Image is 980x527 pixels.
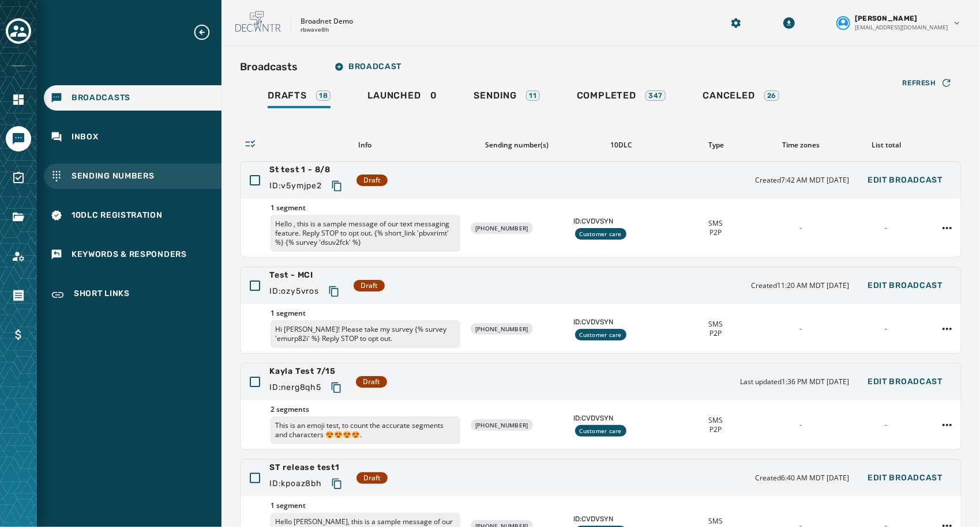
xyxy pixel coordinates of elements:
[693,84,788,111] a: Canceled26
[269,270,344,281] span: Test - MCI
[335,62,401,71] span: Broadcast
[868,377,943,386] span: Edit Broadcast
[6,204,31,230] a: Navigate to Files
[471,323,533,335] div: [PHONE_NUMBER]
[271,215,460,252] p: Hello , this is a sample message of our text messaging feature. Reply STOP to opt out. {% short_l...
[471,419,533,431] div: [PHONE_NUMBER]
[44,281,221,309] a: Navigate to Short Links
[269,286,319,297] span: ID: ozy5vros
[301,26,329,35] p: rbwave8h
[44,203,221,228] a: Navigate to 10DLC Registration
[358,84,446,111] a: Launched0
[575,425,626,437] div: Customer care
[6,244,31,269] a: Navigate to Account
[755,176,849,185] span: Created 7:42 AM MDT [DATE]
[44,124,221,150] a: Navigate to Inbox
[6,87,31,112] a: Navigate to Home
[755,473,849,483] span: Created 6:40 AM MDT [DATE]
[740,377,849,386] span: Last updated 1:36 PM MDT [DATE]
[575,329,626,340] div: Customer care
[568,84,675,111] a: Completed347
[269,462,347,473] span: ST release test1
[269,382,321,393] span: ID: nerg8qh5
[938,320,956,338] button: Test - MCI action menu
[325,55,411,78] button: Broadcast
[708,517,723,526] span: SMS
[708,416,723,425] span: SMS
[271,320,460,348] p: Hi [PERSON_NAME]! Please take my survey {% survey 'emurp82i' %} Reply STOP to opt out.
[72,92,130,104] span: Broadcasts
[74,288,130,302] span: Short Links
[763,420,839,430] div: -
[526,90,540,101] div: 11
[763,141,839,150] div: Time zones
[6,18,31,44] button: Toggle account select drawer
[268,90,307,101] span: Drafts
[258,84,340,111] a: Drafts18
[575,228,626,240] div: Customer care
[271,416,460,444] p: This is an emoji test, to count the accurate segments and characters 😍😍😍😍.
[72,210,163,221] span: 10DLC Registration
[574,514,669,524] span: ID: CVDVSYN
[474,90,517,101] span: Sending
[44,242,221,267] a: Navigate to Keywords & Responders
[858,467,952,490] button: Edit Broadcast
[72,131,99,143] span: Inbox
[848,223,924,233] div: -
[6,165,31,191] a: Navigate to Surveys
[326,473,347,494] button: Copy text to clipboard
[270,141,460,150] div: Info
[848,420,924,430] div: -
[574,141,669,150] div: 10DLC
[868,281,943,290] span: Edit Broadcast
[938,416,956,434] button: Kayla Test 7/15 action menu
[44,85,221,111] a: Navigate to Broadcasts
[271,203,460,213] span: 1 segment
[72,170,155,182] span: Sending Numbers
[703,90,754,101] span: Canceled
[324,281,344,302] button: Copy text to clipboard
[465,84,549,111] a: Sending11
[574,217,669,226] span: ID: CVDVSYN
[858,370,952,393] button: Edit Broadcast
[367,90,437,108] div: 0
[6,126,31,151] a: Navigate to Messaging
[868,176,943,185] span: Edit Broadcast
[269,180,322,192] span: ID: v5ymjpe2
[858,274,952,297] button: Edit Broadcast
[855,14,918,23] span: [PERSON_NAME]
[301,17,353,26] p: Broadnet Demo
[848,324,924,333] div: -
[326,176,347,196] button: Copy text to clipboard
[471,222,533,234] div: [PHONE_NUMBER]
[893,74,962,92] button: Refresh
[868,473,943,483] span: Edit Broadcast
[709,228,722,237] span: P2P
[363,377,380,386] span: Draft
[271,405,460,414] span: 2 segments
[271,309,460,318] span: 1 segment
[316,90,331,101] div: 18
[574,317,669,327] span: ID: CVDVSYN
[645,90,666,101] div: 347
[848,141,925,150] div: List total
[193,23,220,41] button: Expand sub nav menu
[577,90,636,101] span: Completed
[938,219,956,237] button: St test 1 - 8/8 action menu
[363,473,381,483] span: Draft
[709,329,722,338] span: P2P
[269,478,322,490] span: ID: kpoaz8bh
[269,366,347,377] span: Kayla Test 7/15
[574,414,669,423] span: ID: CVDVSYN
[763,324,839,333] div: -
[726,13,746,33] button: Manage global settings
[6,283,31,308] a: Navigate to Orders
[361,281,378,290] span: Draft
[708,219,723,228] span: SMS
[832,9,966,36] button: User settings
[367,90,420,101] span: Launched
[678,141,754,150] div: Type
[709,425,722,434] span: P2P
[763,223,839,233] div: -
[858,169,952,192] button: Edit Broadcast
